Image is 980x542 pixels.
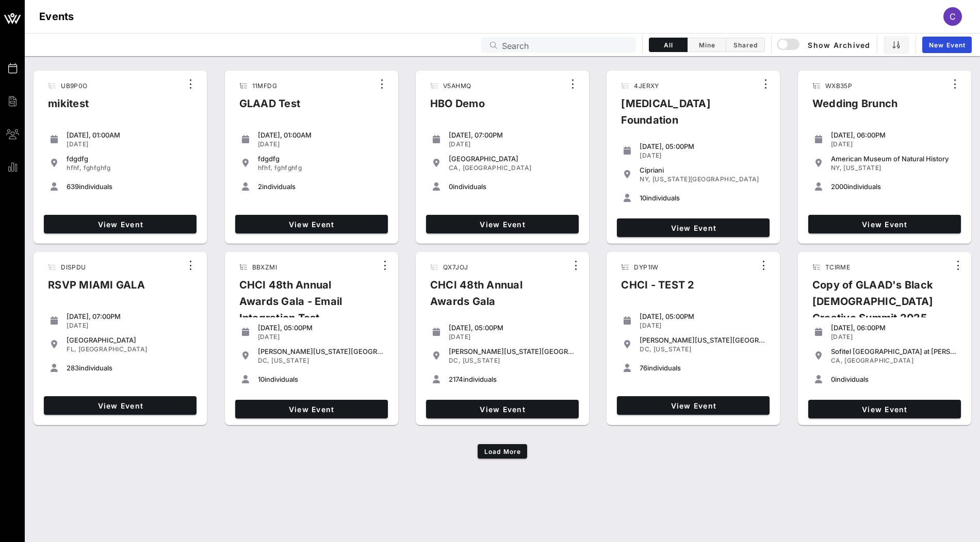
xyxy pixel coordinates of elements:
[812,405,957,414] span: View Event
[443,82,471,90] span: V5AHMQ
[449,182,453,191] span: 0
[640,364,647,372] span: 76
[449,375,575,383] div: individuals
[231,277,377,334] div: CHCI 48th Annual Awards Gala - Email Integration Test
[258,333,384,341] div: [DATE]
[843,164,881,172] span: [US_STATE]
[617,396,770,415] a: View Event
[449,155,575,163] div: [GEOGRAPHIC_DATA]
[258,182,384,191] div: individuals
[258,131,384,139] div: [DATE], 01:00AM
[688,38,726,52] button: Mine
[271,357,309,364] span: [US_STATE]
[422,277,567,318] div: CHCI 48th Annual Awards Gala
[950,11,956,22] span: C
[640,175,650,183] span: NY,
[928,41,966,49] span: New Event
[44,215,197,233] a: View Event
[258,164,273,172] span: hfhf,
[649,38,688,52] button: All
[44,396,197,415] a: View Event
[258,357,270,364] span: DC,
[84,164,111,172] span: fghfghfg
[449,164,461,172] span: CA,
[67,312,192,320] div: [DATE], 07:00PM
[922,37,972,53] a: New Event
[61,82,87,90] span: UB9P0O
[40,277,153,301] div: RSVP MIAMI GALA
[831,182,957,191] div: individuals
[463,164,532,172] span: [GEOGRAPHIC_DATA]
[67,140,192,148] div: [DATE]
[831,164,842,172] span: NY,
[426,400,579,418] a: View Event
[654,345,691,353] span: [US_STATE]
[67,182,192,191] div: individuals
[231,95,309,120] div: GLAAD Test
[652,175,759,183] span: [US_STATE][GEOGRAPHIC_DATA]
[640,345,651,353] span: DC,
[804,95,906,120] div: Wedding Brunch
[67,131,192,139] div: [DATE], 01:00AM
[831,375,957,383] div: individuals
[449,375,463,383] span: 2174
[252,82,277,90] span: 11MFDG
[48,220,192,229] span: View Event
[449,324,575,332] div: [DATE], 05:00PM
[48,401,192,410] span: View Event
[640,364,765,372] div: individuals
[258,375,265,383] span: 10
[422,95,493,120] div: HBO Demo
[449,333,575,341] div: [DATE]
[61,263,86,271] span: DISPDU
[40,95,97,120] div: mikitest
[67,364,192,372] div: individuals
[39,8,74,25] h1: Events
[804,277,950,334] div: Copy of GLAAD's Black [DEMOGRAPHIC_DATA] Creative Summit 2025
[67,155,192,163] div: fdgdfg
[443,263,468,271] span: QX7JOJ
[463,357,500,364] span: [US_STATE]
[634,82,659,90] span: 4JERXY
[67,336,192,344] div: [GEOGRAPHIC_DATA]
[831,182,847,191] span: 2000
[449,357,461,364] span: DC,
[484,448,521,455] span: Load More
[732,41,758,49] span: Shared
[235,400,388,418] a: View Event
[831,324,957,332] div: [DATE], 06:00PM
[239,405,384,414] span: View Event
[613,277,703,301] div: CHCI - TEST 2
[831,357,843,364] span: CA,
[778,36,871,54] button: Show Archived
[831,155,957,163] div: American Museum of Natural History
[449,140,575,148] div: [DATE]
[640,166,765,174] div: Cipriani
[831,333,957,341] div: [DATE]
[430,405,575,414] span: View Event
[67,364,79,372] span: 283
[449,131,575,139] div: [DATE], 07:00PM
[640,194,765,202] div: individuals
[258,140,384,148] div: [DATE]
[640,336,765,344] div: [PERSON_NAME][US_STATE][GEOGRAPHIC_DATA]
[67,345,76,353] span: FL,
[274,164,302,172] span: fghfghfg
[617,218,770,237] a: View Event
[812,220,957,229] span: View Event
[694,41,720,49] span: Mine
[778,39,870,51] span: Show Archived
[449,182,575,191] div: individuals
[634,263,658,271] span: DYP1IW
[258,347,384,355] div: [PERSON_NAME][US_STATE][GEOGRAPHIC_DATA]
[258,182,262,191] span: 2
[258,155,384,163] div: fdgdfg
[831,140,957,148] div: [DATE]
[640,321,765,330] div: [DATE]
[78,345,148,353] span: [GEOGRAPHIC_DATA]
[831,131,957,139] div: [DATE], 06:00PM
[258,375,384,383] div: individuals
[656,41,681,49] span: All
[426,215,579,233] a: View Event
[252,263,277,271] span: BBXZMI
